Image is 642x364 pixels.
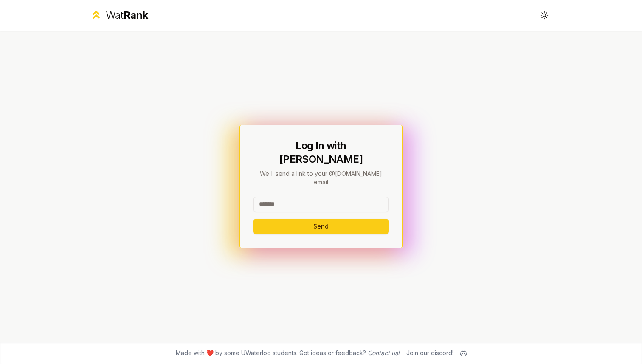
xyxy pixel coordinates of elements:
h1: Log In with [PERSON_NAME] [253,139,389,166]
a: Contact us! [368,349,400,356]
span: Rank [124,9,148,21]
div: Join our discord! [406,349,453,357]
div: Wat [106,8,148,22]
span: Made with ❤️ by some UWaterloo students. Got ideas or feedback? [176,349,400,357]
p: We'll send a link to your @[DOMAIN_NAME] email [253,169,389,186]
button: Send [253,219,389,234]
a: WatRank [90,8,148,22]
